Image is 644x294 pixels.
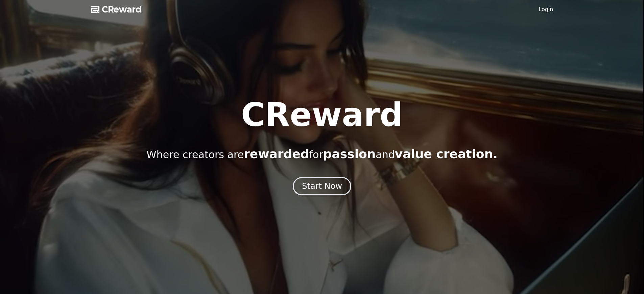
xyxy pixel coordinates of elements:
button: Start Now [293,177,351,195]
a: Messages [45,214,87,231]
span: Home [17,224,29,230]
a: Start Now [293,184,351,190]
span: Settings [100,224,117,230]
span: passion [323,147,376,161]
a: Login [539,5,553,14]
span: Messages [56,225,76,230]
span: CReward [102,4,142,15]
h1: CReward [241,99,403,131]
span: rewarded [244,147,309,161]
span: value creation. [395,147,498,161]
p: Where creators are for and [146,147,498,161]
a: Settings [87,214,130,231]
a: Home [2,214,45,231]
div: Start Now [302,181,342,192]
a: CReward [91,4,142,15]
